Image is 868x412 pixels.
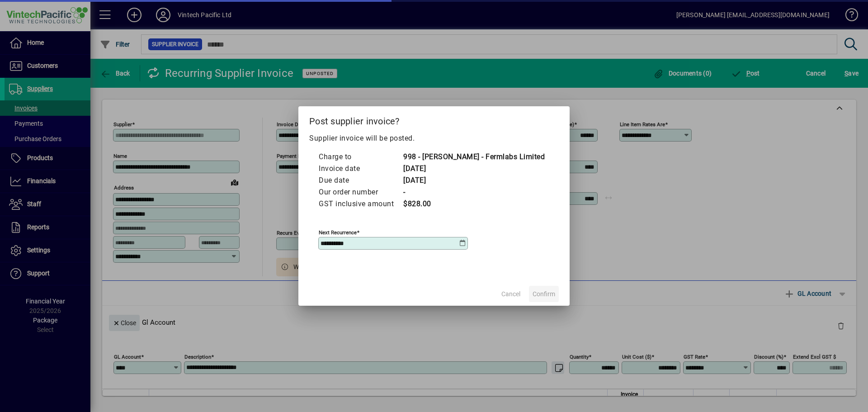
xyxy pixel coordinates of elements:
[403,186,545,198] td: -
[318,198,403,210] td: GST inclusive amount
[403,198,545,210] td: $828.00
[318,163,403,175] td: Invoice date
[298,106,570,133] h2: Post supplier invoice?
[318,175,403,186] td: Due date
[403,163,545,175] td: [DATE]
[318,186,403,198] td: Our order number
[318,151,403,163] td: Charge to
[309,133,559,144] p: Supplier invoice will be posted.
[403,151,545,163] td: 998 - [PERSON_NAME] - Fermlabs Limited
[403,175,545,186] td: [DATE]
[319,229,357,236] mat-label: Next recurrence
